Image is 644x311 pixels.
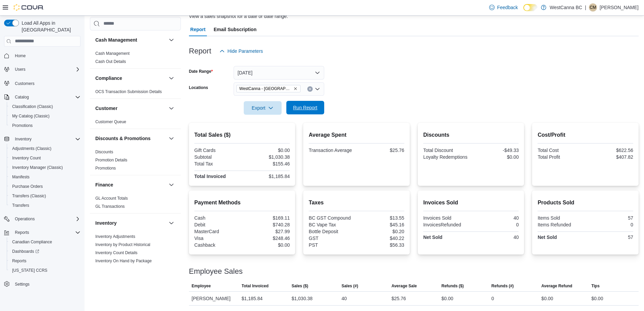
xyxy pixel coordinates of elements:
[95,220,117,226] h3: Inventory
[307,86,313,92] button: Clear input
[587,222,633,227] div: 0
[194,222,241,227] div: Debit
[15,53,26,59] span: Home
[243,222,290,227] div: $740.28
[192,283,211,289] span: Employee
[95,59,126,64] a: Cash Out Details
[9,121,35,130] a: Promotions
[541,283,572,289] span: Average Refund
[12,228,80,237] span: Reports
[309,148,355,153] div: Transaction Average
[12,268,47,273] span: [US_STATE] CCRS
[293,87,297,91] button: Remove WestCanna - Broadway from selection in this group
[423,222,470,227] div: InvoicesRefunded
[309,199,404,207] h2: Taxes
[95,119,126,124] a: Customer Queue
[9,257,80,265] span: Reports
[95,166,116,171] a: Promotions
[95,75,122,82] h3: Compliance
[9,238,80,246] span: Canadian Compliance
[242,294,263,303] div: $1,185.84
[15,216,35,222] span: Operations
[538,148,584,153] div: Total Cost
[95,242,150,247] a: Inventory by Product Historical
[194,215,241,221] div: Cash
[243,229,290,234] div: $27.99
[492,283,514,289] span: Refunds (#)
[9,182,46,191] a: Purchase Orders
[391,283,417,289] span: Average Sale
[95,259,152,263] a: Inventory On Hand by Package
[442,294,453,303] div: $0.00
[95,234,135,239] a: Inventory Adjustments
[291,283,308,289] span: Sales ($)
[12,193,46,199] span: Transfers (Classic)
[15,230,29,235] span: Reports
[9,201,32,209] a: Transfers
[12,174,29,180] span: Manifests
[194,131,290,139] h2: Total Sales ($)
[293,104,317,111] span: Run Report
[167,134,175,142] button: Discounts & Promotions
[9,154,80,162] span: Inventory Count
[194,236,241,241] div: Visa
[243,174,290,179] div: $1,185.84
[538,154,584,160] div: Total Profit
[12,280,80,288] span: Settings
[12,215,80,223] span: Operations
[167,36,175,44] button: Cash Management
[12,249,39,254] span: Dashboards
[472,154,519,160] div: $0.00
[358,229,404,234] div: $0.20
[12,93,31,101] button: Catalog
[7,247,83,256] a: Dashboards
[7,144,83,153] button: Adjustments (Classic)
[9,247,42,256] a: Dashboards
[423,131,519,139] h2: Discounts
[7,163,83,172] button: Inventory Manager (Classic)
[12,203,29,208] span: Transfers
[550,3,582,12] p: WestCanna BC
[587,235,633,240] div: 57
[95,135,166,142] button: Discounts & Promotions
[95,37,137,43] h3: Cash Management
[14,4,44,11] img: Cova
[95,181,166,188] button: Finance
[12,135,80,143] span: Inventory
[95,258,152,264] span: Inventory On Hand by Package
[95,150,113,154] a: Discounts
[90,118,181,129] div: Customer
[9,257,29,265] a: Reports
[4,48,80,307] nav: Complex example
[523,4,538,11] input: Dark Mode
[9,163,66,172] a: Inventory Manager (Classic)
[95,204,125,209] a: GL Transactions
[95,250,138,256] span: Inventory Count Details
[497,4,518,11] span: Feedback
[189,85,208,90] label: Locations
[7,172,83,182] button: Manifests
[90,148,181,175] div: Discounts & Promotions
[9,103,56,111] a: Classification (Classic)
[590,3,596,12] span: CM
[9,192,49,200] a: Transfers (Classic)
[286,101,324,114] button: Run Report
[242,283,269,289] span: Total Invoiced
[9,238,55,246] a: Canadian Compliance
[236,85,301,92] span: WestCanna - Broadway
[95,59,126,64] span: Cash Out Details
[538,235,557,240] strong: Net Sold
[315,86,320,92] button: Open list of options
[95,149,113,155] span: Discounts
[423,215,470,221] div: Invoices Sold
[95,165,116,171] span: Promotions
[9,266,80,274] span: Washington CCRS
[486,1,521,14] a: Feedback
[95,119,126,125] span: Customer Queue
[423,148,470,153] div: Total Discount
[189,292,239,305] div: [PERSON_NAME]
[587,215,633,221] div: 57
[358,215,404,221] div: $13.55
[90,49,181,68] div: Cash Management
[472,215,519,221] div: 40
